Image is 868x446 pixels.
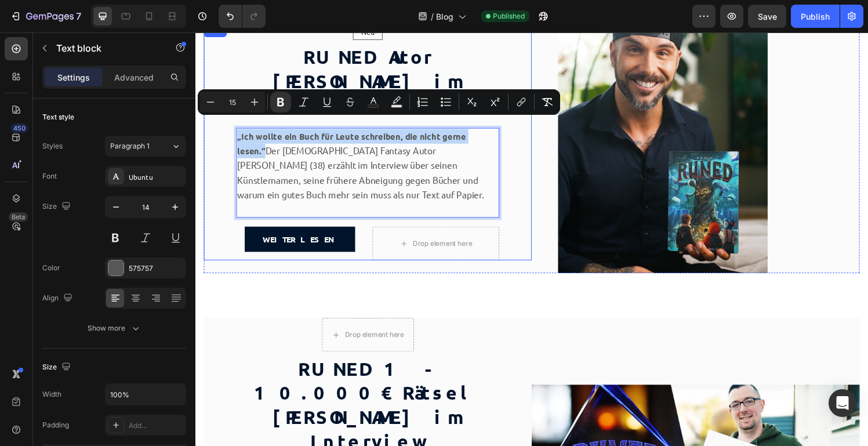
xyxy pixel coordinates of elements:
[195,32,868,446] iframe: Design area
[42,291,75,306] div: Align
[76,9,81,23] p: 7
[198,89,560,115] div: Editor contextual toolbar
[431,10,434,23] span: /
[43,336,313,436] p: RUNED 1 - 10.000€ Rätsel [PERSON_NAME] im Interview
[5,5,86,28] button: 7
[106,384,186,405] input: Auto
[110,141,150,151] span: Paragraph 1
[748,5,786,28] button: Save
[155,308,216,317] div: Drop element here
[129,172,183,182] div: Ubuntu
[42,171,57,182] div: Font
[219,5,266,28] div: Undo/Redo
[42,335,314,437] h2: Rich Text Editor. Editing area: main
[42,141,63,151] div: Styles
[758,12,777,21] span: Save
[129,263,183,274] div: 575757
[42,360,73,375] div: Size
[9,212,28,222] div: Beta
[105,136,186,157] button: Paragraph 1
[42,389,61,400] div: Width
[42,318,186,339] button: Show more
[88,322,141,334] div: Show more
[42,263,60,273] div: Color
[42,199,73,215] div: Size
[114,71,154,84] p: Advanced
[56,41,155,55] p: Text block
[801,10,830,23] div: Publish
[57,71,90,84] p: Settings
[791,5,840,28] button: Publish
[225,213,286,223] div: Drop element here
[436,10,453,23] span: Blog
[493,11,525,21] span: Published
[42,420,69,430] div: Padding
[42,112,74,122] div: Text style
[11,124,28,133] div: 450
[129,420,183,431] div: Add...
[829,389,856,417] div: Open Intercom Messenger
